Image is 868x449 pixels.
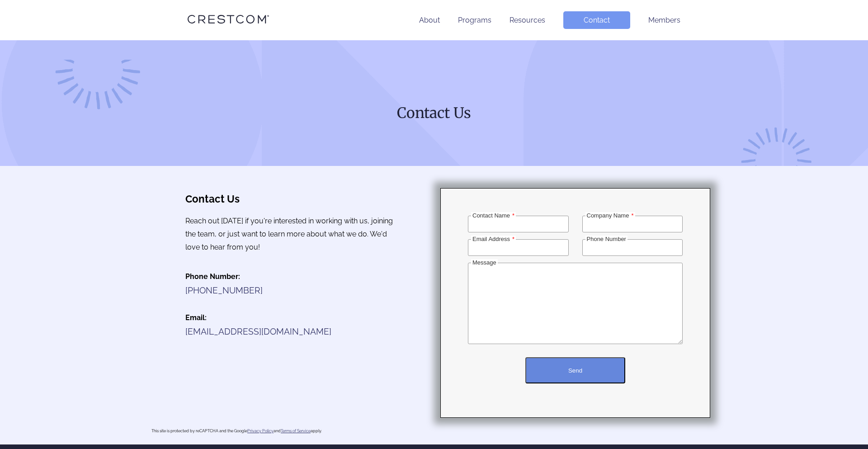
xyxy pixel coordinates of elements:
[185,193,400,205] h3: Contact Us
[585,212,635,219] label: Company Name
[247,429,274,433] a: Privacy Policy
[185,313,400,322] h4: Email:
[471,212,516,219] label: Contact Name
[151,429,322,433] div: This site is protected by reCAPTCHA and the Google and apply.
[261,104,607,123] h1: Contact Us
[648,16,680,24] a: Members
[471,236,516,242] label: Email Address
[185,285,263,295] a: [PHONE_NUMBER]
[419,16,440,24] a: About
[185,272,400,281] h4: Phone Number:
[563,11,630,29] a: Contact
[525,357,625,383] button: Send
[509,16,545,24] a: Resources
[281,429,311,433] a: Terms of Service
[185,215,400,254] p: Reach out [DATE] if you're interested in working with us, joining the team, or just want to learn...
[458,16,491,24] a: Programs
[585,236,627,242] label: Phone Number
[185,326,331,336] a: [EMAIL_ADDRESS][DOMAIN_NAME]
[471,259,498,266] label: Message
